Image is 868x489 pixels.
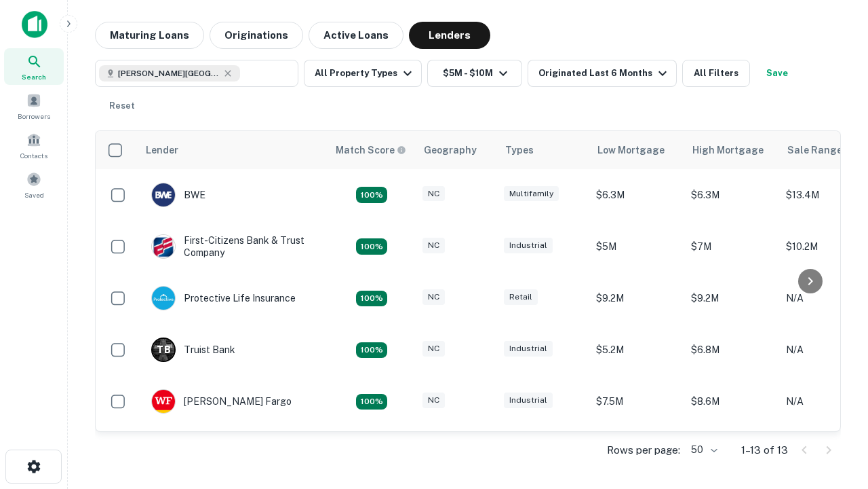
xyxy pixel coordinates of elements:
div: NC [422,289,445,305]
td: $8.8M [684,427,779,479]
p: Rows per page: [607,442,680,458]
a: Saved [4,166,64,203]
td: $8.6M [684,376,779,427]
button: Originated Last 6 Months [528,60,677,87]
div: 50 [686,440,719,460]
div: BWE [151,183,205,207]
span: Contacts [20,150,47,161]
h6: Match Score [336,143,403,158]
div: NC [422,186,445,202]
div: First-citizens Bank & Trust Company [151,234,314,259]
div: Industrial [504,393,553,408]
td: $7M [684,221,779,272]
div: Industrial [504,341,553,357]
div: [PERSON_NAME] Fargo [151,389,292,414]
div: Matching Properties: 3, hasApolloMatch: undefined [356,342,387,359]
button: Reset [100,92,144,120]
th: Lender [138,131,328,169]
div: NC [422,238,445,253]
p: 1–13 of 13 [741,442,788,458]
span: Borrowers [18,111,50,122]
th: Geography [416,131,497,169]
td: $6.3M [684,169,779,221]
div: High Mortgage [692,142,764,158]
td: $5.2M [589,324,684,376]
img: picture [152,235,175,258]
button: Lenders [409,22,490,49]
th: Types [497,131,589,169]
div: Capitalize uses an advanced AI algorithm to match your search with the best lender. The match sco... [336,143,406,158]
img: picture [152,287,175,310]
th: Low Mortgage [589,131,684,169]
button: $5M - $10M [427,60,522,87]
td: $7.5M [589,376,684,427]
button: All Filters [682,60,750,87]
div: Matching Properties: 2, hasApolloMatch: undefined [356,394,387,410]
div: NC [422,393,445,408]
button: Active Loans [309,22,403,49]
p: T B [157,343,170,357]
div: Matching Properties: 2, hasApolloMatch: undefined [356,291,387,307]
span: [PERSON_NAME][GEOGRAPHIC_DATA], [GEOGRAPHIC_DATA] [118,67,220,79]
div: Protective Life Insurance [151,286,296,310]
td: $6.8M [684,324,779,376]
img: picture [152,390,175,413]
img: capitalize-icon.png [22,11,47,38]
button: All Property Types [304,60,422,87]
div: Types [505,142,534,158]
button: Originations [210,22,303,49]
div: NC [422,341,445,357]
td: $9.2M [684,272,779,324]
div: Multifamily [504,186,559,202]
button: Save your search to get updates of matches that match your search criteria. [755,60,799,87]
button: Maturing Loans [95,22,204,49]
div: Matching Properties: 2, hasApolloMatch: undefined [356,238,387,255]
a: Search [4,48,64,85]
div: Low Mortgage [597,142,665,158]
div: Truist Bank [151,338,235,362]
td: $9.2M [589,272,684,324]
td: $5M [589,221,684,272]
div: Retail [504,289,538,305]
div: Matching Properties: 2, hasApolloMatch: undefined [356,187,387,203]
a: Contacts [4,127,64,164]
td: $6.3M [589,169,684,221]
div: Lender [146,142,178,158]
span: Search [22,71,46,82]
img: picture [152,183,175,206]
th: Capitalize uses an advanced AI algorithm to match your search with the best lender. The match sco... [328,131,416,169]
div: Industrial [504,238,553,253]
iframe: Chat Widget [800,337,868,402]
th: High Mortgage [684,131,779,169]
td: $8.8M [589,427,684,479]
div: Sale Range [787,142,842,158]
div: Geography [424,142,477,158]
a: Borrowers [4,88,64,124]
div: Originated Last 6 Months [538,65,671,81]
span: Saved [24,189,44,200]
